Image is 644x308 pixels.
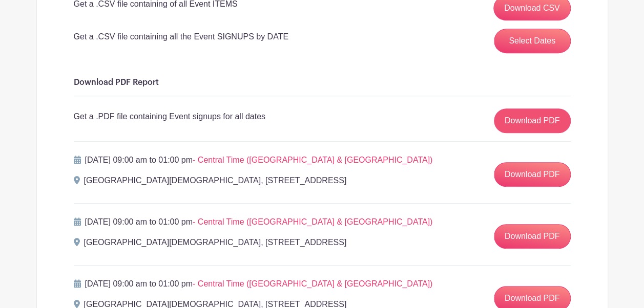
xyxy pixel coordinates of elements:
[74,31,288,43] p: Get a .CSV file containing all the Event SIGNUPS by DATE
[84,174,347,187] p: [GEOGRAPHIC_DATA][DEMOGRAPHIC_DATA], [STREET_ADDRESS]
[193,279,432,288] span: - Central Time ([GEOGRAPHIC_DATA] & [GEOGRAPHIC_DATA])
[74,78,571,87] h6: Download PDF Report
[193,217,432,226] span: - Central Time ([GEOGRAPHIC_DATA] & [GEOGRAPHIC_DATA])
[494,108,571,133] a: Download PDF
[494,29,571,53] button: Select Dates
[85,216,433,228] p: [DATE] 09:00 am to 01:00 pm
[494,224,571,249] a: Download PDF
[85,278,433,290] p: [DATE] 09:00 am to 01:00 pm
[193,156,432,164] span: - Central Time ([GEOGRAPHIC_DATA] & [GEOGRAPHIC_DATA])
[74,111,265,123] p: Get a .PDF file containing Event signups for all dates
[84,236,347,249] p: [GEOGRAPHIC_DATA][DEMOGRAPHIC_DATA], [STREET_ADDRESS]
[494,162,571,187] a: Download PDF
[85,154,433,166] p: [DATE] 09:00 am to 01:00 pm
